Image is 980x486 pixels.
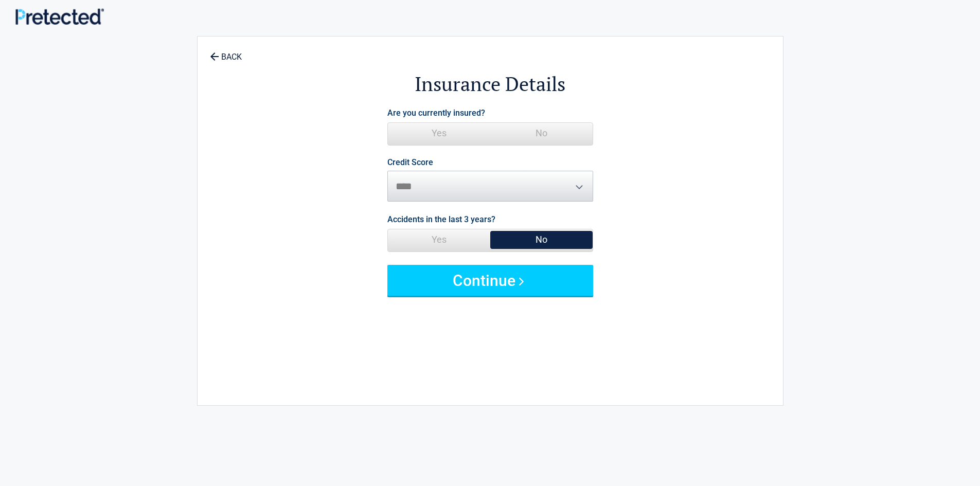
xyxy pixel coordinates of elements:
[254,71,726,97] h2: Insurance Details
[387,158,433,167] label: Credit Score
[388,123,490,143] span: Yes
[208,43,244,61] a: BACK
[388,229,490,250] span: Yes
[387,212,495,226] label: Accidents in the last 3 years?
[490,123,593,143] span: No
[15,8,104,24] img: Main Logo
[387,265,593,296] button: Continue
[490,229,593,250] span: No
[387,106,485,120] label: Are you currently insured?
